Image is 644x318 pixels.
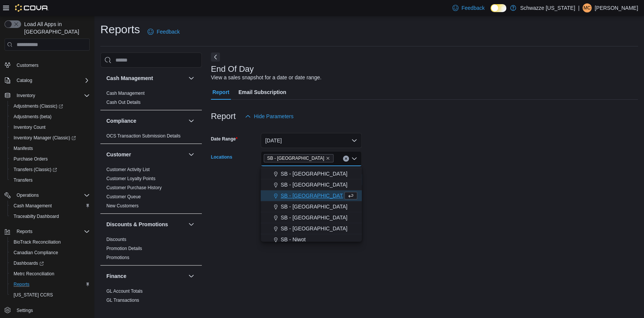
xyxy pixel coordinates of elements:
[187,272,196,281] button: Finance
[17,93,35,99] span: Inventory
[14,91,38,100] button: Inventory
[14,135,76,141] span: Inventory Manager (Classic)
[2,305,93,316] button: Settings
[106,194,141,199] a: Customer Queue
[281,203,347,210] span: SB - [GEOGRAPHIC_DATA]
[14,177,32,183] span: Transfers
[14,61,41,70] a: Customers
[106,117,185,125] button: Compliance
[106,176,155,181] a: Customer Loyalty Points
[11,144,36,153] a: Manifests
[106,90,144,96] span: Cash Management
[106,298,139,303] a: GL Transactions
[14,239,61,245] span: BioTrack Reconciliation
[15,4,49,12] img: Cova
[583,3,592,12] div: Michael Cornelius
[14,260,44,266] span: Dashboards
[14,227,90,236] span: Reports
[106,176,155,182] span: Customer Loyalty Points
[11,248,61,257] a: Canadian Compliance
[11,280,32,289] a: Reports
[520,3,575,12] p: Schwazze [US_STATE]
[106,289,143,294] a: GL Account Totals
[14,91,90,100] span: Inventory
[8,290,93,300] button: [US_STATE] CCRS
[8,279,93,290] button: Reports
[14,213,59,219] span: Traceabilty Dashboard
[8,237,93,247] button: BioTrack Reconciliation
[14,250,58,256] span: Canadian Compliance
[461,4,484,12] span: Feedback
[8,133,93,143] a: Inventory Manager (Classic)
[8,122,93,133] button: Inventory Count
[14,306,90,315] span: Settings
[211,112,236,121] h3: Report
[11,238,64,247] a: BioTrack Reconciliation
[106,185,162,190] a: Customer Purchase History
[14,114,52,120] span: Adjustments (beta)
[14,60,90,69] span: Customers
[11,102,66,111] a: Adjustments (Classic)
[17,192,39,198] span: Operations
[11,212,90,221] span: Traceabilty Dashboard
[212,85,229,100] span: Report
[106,151,131,158] h3: Customer
[211,52,220,62] button: Next
[261,201,362,212] button: SB - [GEOGRAPHIC_DATA]
[11,154,90,164] span: Purchase Orders
[100,131,202,144] div: Compliance
[106,203,138,209] span: New Customers
[281,236,306,243] span: SB - Niwot
[8,211,93,222] button: Traceabilty Dashboard
[11,144,90,153] span: Manifests
[106,133,181,139] a: OCS Transaction Submission Details
[106,255,129,260] a: Promotions
[106,185,162,191] span: Customer Purchase History
[14,103,63,109] span: Adjustments (Classic)
[106,91,144,96] a: Cash Management
[8,111,93,122] button: Adjustments (beta)
[267,154,324,162] span: SB - [GEOGRAPHIC_DATA]
[11,123,90,132] span: Inventory Count
[100,22,140,37] h1: Reports
[261,168,362,179] button: SB - [GEOGRAPHIC_DATA]
[106,246,142,251] a: Promotion Details
[106,236,126,242] span: Discounts
[11,176,35,185] a: Transfers
[106,288,143,294] span: GL Account Totals
[578,3,579,12] p: |
[106,99,141,105] span: Cash Out Details
[261,212,362,223] button: SB - [GEOGRAPHIC_DATA]
[281,170,347,178] span: SB - [GEOGRAPHIC_DATA]
[11,290,56,299] a: [US_STATE] CCRS
[2,75,93,86] button: Catalog
[11,259,47,268] a: Dashboards
[8,164,93,175] a: Transfers (Classic)
[187,74,196,83] button: Cash Management
[106,74,185,82] button: Cash Management
[14,76,35,85] button: Catalog
[14,281,29,287] span: Reports
[11,102,90,111] span: Adjustments (Classic)
[281,225,347,232] span: SB - [GEOGRAPHIC_DATA]
[11,248,90,257] span: Canadian Compliance
[106,237,126,242] a: Discounts
[14,292,53,298] span: [US_STATE] CCRS
[11,112,90,121] span: Adjustments (beta)
[242,109,297,124] button: Hide Parameters
[106,151,185,158] button: Customer
[11,154,51,164] a: Purchase Orders
[281,192,347,199] span: SB - [GEOGRAPHIC_DATA]
[11,112,55,121] a: Adjustments (beta)
[11,238,90,247] span: BioTrack Reconciliation
[14,271,54,277] span: Metrc Reconciliation
[100,89,202,110] div: Cash Management
[106,221,185,228] button: Discounts & Promotions
[11,280,90,289] span: Reports
[100,235,202,265] div: Discounts & Promotions
[106,74,153,82] h3: Cash Management
[106,272,185,280] button: Finance
[144,24,183,39] a: Feedback
[106,272,126,280] h3: Finance
[106,133,181,139] span: OCS Transaction Submission Details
